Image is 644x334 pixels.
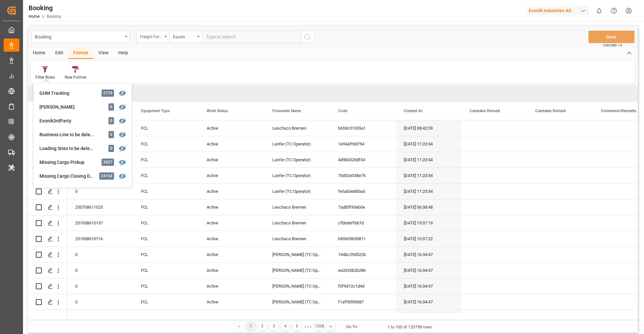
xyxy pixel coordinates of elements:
[396,215,462,231] div: [DATE] 13:57:19
[133,247,199,262] div: FCL
[39,159,97,166] div: Missing Cargo Pickup
[592,3,607,18] button: show 0 new notifications
[108,103,114,111] div: 0
[28,215,67,231] div: Press SPACE to select this row.
[133,168,199,183] div: FCL
[67,199,133,215] div: 250708611025
[264,231,330,246] div: Leschaco Bremen
[264,310,330,325] div: [PERSON_NAME] (TC Operator)
[264,263,330,278] div: [PERSON_NAME] (TC Operator)
[264,184,330,199] div: Lanfer (TC Operator)
[396,152,462,167] div: [DATE] 11:23:54
[102,90,114,97] div: 2779
[293,322,301,330] div: 5
[330,310,396,325] div: f6bd9f2310e6
[264,168,330,183] div: Lanfer (TC Operator)
[199,136,264,152] div: Active
[67,310,133,325] div: 0
[315,322,323,330] div: 1208
[330,215,396,231] div: cfbbdeff6b7d
[28,199,67,215] div: Press SPACE to select this row.
[330,294,396,310] div: f1aff8590087
[67,263,133,278] div: 0
[99,172,114,180] div: 24154
[202,31,301,43] input: Type to search
[133,184,199,199] div: FCL
[39,131,97,138] div: Business Line to be deleted
[199,231,264,246] div: Active
[67,231,133,246] div: 251008610716
[39,173,97,180] div: Missing Cargo Closing Date
[28,278,67,294] div: Press SPACE to select this row.
[28,120,67,136] div: Press SPACE to select this row.
[387,324,432,330] div: 1 to 100 of 120798 rows
[330,199,396,215] div: 7ad85f93eb0e
[28,48,50,59] div: Home
[199,152,264,167] div: Active
[603,43,622,48] span: Ctrl/CMD + S
[35,32,123,40] div: Booking
[601,109,636,113] span: Comments/Remarks
[396,263,462,278] div: [DATE] 16:34:47
[199,168,264,183] div: Active
[396,199,462,215] div: [DATE] 06:38:48
[330,168,396,183] div: 70d32e338e76
[304,324,311,329] div: ● ● ●
[396,278,462,294] div: [DATE] 16:34:47
[264,120,330,136] div: Leschaco Bremen
[199,310,264,325] div: Active
[140,32,162,40] div: Freight Forwarder's Reference No.
[588,31,634,43] button: Save
[136,31,169,43] button: open menu
[330,263,396,278] div: ea3320b2b286
[330,231,396,246] div: b90609b59811
[133,136,199,152] div: FCL
[346,323,358,330] div: Go To:
[28,231,67,247] div: Press SPACE to select this row.
[301,31,314,43] button: search button
[396,247,462,262] div: [DATE] 16:34:47
[247,322,255,330] div: 1
[272,109,301,113] span: Forwarder Name
[264,152,330,167] div: Lanfer (TC Operator)
[396,294,462,310] div: [DATE] 16:34:47
[199,120,264,136] div: Active
[28,168,67,184] div: Press SPACE to select this row.
[270,322,278,330] div: 3
[108,145,114,152] div: 0
[396,136,462,152] div: [DATE] 11:23:54
[396,184,462,199] div: [DATE] 11:23:54
[264,136,330,152] div: Lanfer (TC Operator)
[258,322,266,330] div: 2
[330,152,396,167] div: 4d9b03268f34
[526,4,592,17] button: Evonik Industries AG
[29,3,61,13] div: Booking
[133,120,199,136] div: FCL
[67,278,133,294] div: 0
[28,247,67,263] div: Press SPACE to select this row.
[141,109,170,113] span: Equipment Type
[133,294,199,310] div: FCL
[207,109,228,113] span: Work Status
[133,199,199,215] div: FCL
[330,247,396,262] div: 744bc29d522b
[199,199,264,215] div: Active
[108,131,114,138] div: 0
[39,117,97,124] div: Evonik3rdParty
[404,109,422,113] span: Created At
[133,278,199,294] div: FCL
[133,215,199,231] div: FCL
[169,31,202,43] button: open menu
[607,3,621,18] button: Help Center
[338,109,347,113] span: Code
[108,117,114,124] div: 0
[39,104,97,111] div: [PERSON_NAME]
[65,74,86,80] div: Row Format
[28,263,67,278] div: Press SPACE to select this row.
[28,136,67,152] div: Press SPACE to select this row.
[67,247,133,262] div: 0
[281,322,289,330] div: 4
[67,294,133,310] div: 0
[396,310,462,325] div: [DATE] 16:34:47
[199,263,264,278] div: Active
